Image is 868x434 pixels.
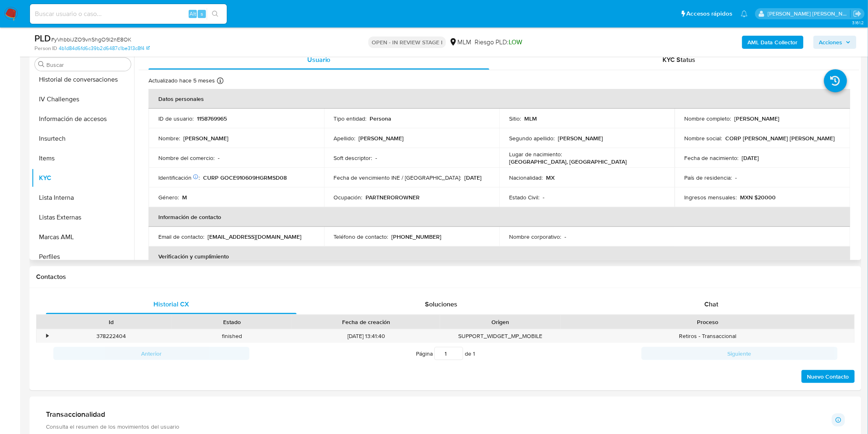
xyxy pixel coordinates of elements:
[158,174,200,181] p: Identificación :
[158,194,179,201] p: Género :
[370,115,392,122] p: Persona
[392,233,442,240] p: [PHONE_NUMBER]
[740,194,776,201] p: MXN $20000
[368,37,446,48] p: OPEN - IN REVIEW STAGE I
[334,135,356,142] p: Apellido :
[183,135,228,142] p: [PERSON_NAME]
[197,115,227,122] p: 1158769965
[509,174,543,181] p: Nacionalidad :
[561,329,854,343] div: Retiros - Transaccional
[32,89,134,109] button: IV Challenges
[449,38,471,47] div: MLM
[768,10,851,18] p: elena.palomino@mercadolibre.com.mx
[32,227,134,247] button: Marcas AML
[741,10,748,17] a: Notificaciones
[32,188,134,208] button: Lista Interna
[748,36,798,49] b: AML Data Collector
[473,349,475,358] span: 1
[446,318,555,326] div: Origen
[685,135,722,142] p: Nombre social :
[51,35,131,43] span: # yVnbbiJZO9vnShgO9l2nE8OK
[292,329,440,343] div: [DATE] 13:41:40
[802,370,855,383] button: Nuevo Contacto
[203,174,287,181] p: CURP GOCE910609HGRMSD08
[32,70,134,89] button: Historial de conversaciones
[440,329,561,343] div: SUPPORT_WIDGET_MP_MOBILE
[46,61,128,69] input: Buscar
[201,10,203,18] span: s
[171,329,292,343] div: finished
[182,194,187,201] p: M
[334,174,461,181] p: Fecha de vencimiento INE / [GEOGRAPHIC_DATA] :
[298,318,434,326] div: Fecha de creación
[366,194,420,201] p: PARTNEROROWNER
[819,36,843,49] span: Acciones
[334,233,388,240] p: Teléfono de contacto :
[207,8,224,20] button: search-icon
[509,194,539,201] p: Estado Civil :
[566,318,849,326] div: Proceso
[853,9,862,18] a: Salir
[158,233,204,240] p: Email de contacto :
[807,371,849,382] span: Nuevo Contacto
[334,115,367,122] p: Tipo entidad :
[543,194,544,201] p: -
[416,347,475,360] span: Página de
[359,135,404,142] p: [PERSON_NAME]
[30,9,227,19] input: Buscar usuario o caso...
[705,299,719,309] span: Chat
[642,347,838,360] button: Siguiente
[218,154,219,162] p: -
[465,174,482,181] p: [DATE]
[685,194,737,201] p: Ingresos mensuales :
[475,38,522,47] span: Riesgo PLD:
[34,45,57,52] b: Person ID
[813,36,857,49] button: Acciones
[687,9,733,18] span: Accesos rápidos
[509,37,522,47] span: LOW
[685,115,731,122] p: Nombre completo :
[376,154,377,162] p: -
[59,45,150,52] a: 4b1d84d6fd6c39b2d6487c1be313c8f4
[425,299,458,309] span: Soluciones
[32,129,134,148] button: Insurtech
[546,174,555,181] p: MX
[177,318,286,326] div: Estado
[158,135,180,142] p: Nombre :
[36,273,855,281] h1: Contactos
[38,61,45,68] button: Buscar
[852,19,864,26] span: 3.161.2
[32,168,134,188] button: KYC
[190,10,196,18] span: Alt
[509,135,555,142] p: Segundo apellido :
[46,332,48,340] div: •
[509,158,627,165] p: [GEOGRAPHIC_DATA], [GEOGRAPHIC_DATA]
[148,207,850,227] th: Información de contacto
[34,32,51,45] b: PLD
[32,109,134,129] button: Información de accesos
[148,89,850,109] th: Datos personales
[685,154,739,162] p: Fecha de nacimiento :
[32,247,134,267] button: Perfiles
[509,115,521,122] p: Sitio :
[726,135,835,142] p: CORP [PERSON_NAME] [PERSON_NAME]
[158,154,215,162] p: Nombre del comercio :
[57,318,166,326] div: Id
[334,194,363,201] p: Ocupación :
[564,233,566,240] p: -
[158,115,194,122] p: ID de usuario :
[558,135,603,142] p: [PERSON_NAME]
[509,151,562,158] p: Lugar de nacimiento :
[148,247,850,266] th: Verificación y cumplimiento
[509,233,561,240] p: Nombre corporativo :
[153,299,189,309] span: Historial CX
[53,347,249,360] button: Anterior
[663,55,696,64] span: KYC Status
[32,208,134,227] button: Listas Externas
[735,115,780,122] p: [PERSON_NAME]
[208,233,302,240] p: [EMAIL_ADDRESS][DOMAIN_NAME]
[32,148,134,168] button: Items
[736,174,737,181] p: -
[307,55,331,64] span: Usuario
[742,154,759,162] p: [DATE]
